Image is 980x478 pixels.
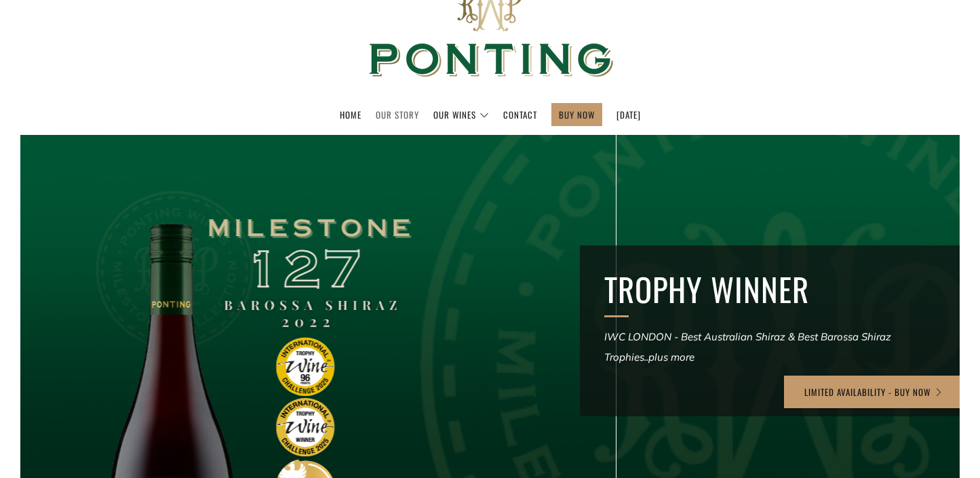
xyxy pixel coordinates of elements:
[559,104,595,125] a: BUY NOW
[376,104,419,125] a: Our Story
[340,104,361,125] a: Home
[604,270,935,309] h2: TROPHY WINNER
[784,376,964,408] a: LIMITED AVAILABILITY - BUY NOW
[604,330,891,363] em: IWC LONDON - Best Australian Shiraz & Best Barossa Shiraz Trophies..plus more
[616,104,641,125] a: [DATE]
[433,104,489,125] a: Our Wines
[503,104,537,125] a: Contact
